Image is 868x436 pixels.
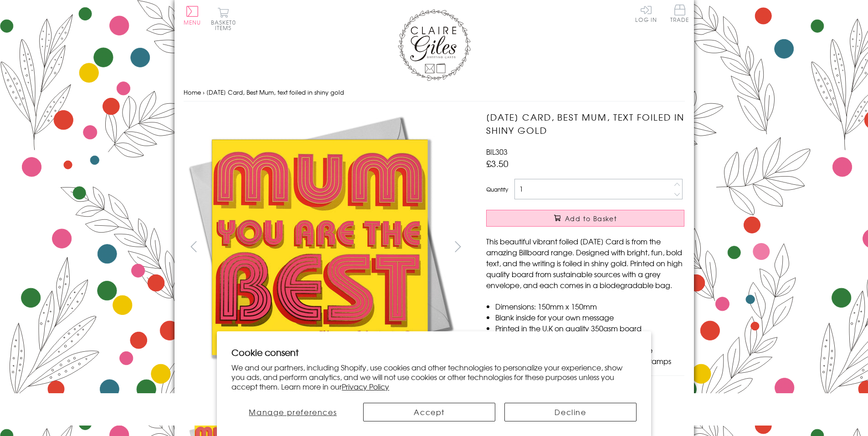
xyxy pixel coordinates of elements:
[206,88,344,96] span: [DATE] Card, Best Mum, text foiled in shiny gold
[486,111,684,137] h1: [DATE] Card, Best Mum, text foiled in shiny gold
[184,18,201,26] span: Menu
[468,111,741,384] img: Mother's Day Card, Best Mum, text foiled in shiny gold
[398,9,471,81] img: Claire Giles Greetings Cards
[486,185,508,193] label: Quantity
[184,83,685,102] nav: breadcrumbs
[495,312,684,323] li: Blank inside for your own message
[184,6,201,25] button: Menu
[565,214,617,223] span: Add to Basket
[342,381,389,392] a: Privacy Policy
[184,236,204,257] button: prev
[231,346,637,359] h2: Cookie consent
[447,236,468,257] button: next
[249,406,337,417] span: Manage preferences
[183,111,457,384] img: Mother's Day Card, Best Mum, text foiled in shiny gold
[486,157,508,170] span: £3.50
[486,210,684,227] button: Add to Basket
[670,5,689,22] span: Trade
[203,88,205,96] span: ›
[495,301,684,312] li: Dimensions: 150mm x 150mm
[184,88,201,96] a: Home
[495,323,684,334] li: Printed in the U.K on quality 350gsm board
[211,7,236,30] button: Basket0 items
[486,236,684,290] p: This beautiful vibrant foiled [DATE] Card is from the amazing Billboard range. Designed with brig...
[486,146,508,157] span: BIL303
[363,403,495,421] button: Accept
[231,403,354,421] button: Manage preferences
[670,5,689,24] a: Trade
[635,5,657,22] a: Log In
[504,403,637,421] button: Decline
[215,18,236,32] span: 0 items
[231,363,637,391] p: We and our partners, including Shopify, use cookies and other technologies to personalize your ex...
